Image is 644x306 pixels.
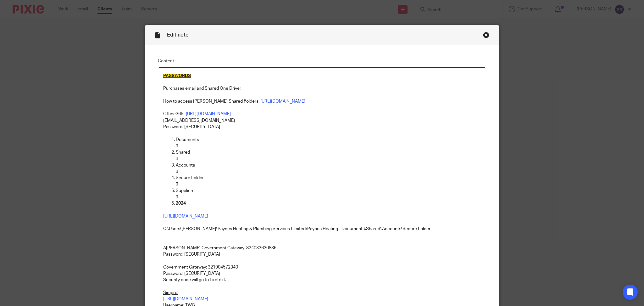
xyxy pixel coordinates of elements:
p: Shared [176,149,481,156]
a: [URL][DOMAIN_NAME] [163,214,208,218]
label: Content [158,58,486,64]
p: Accounts [176,162,481,168]
u: Simpro: [163,291,178,295]
p: Suppliers [176,188,481,194]
strong: 2024 [176,201,186,206]
em:  [176,182,178,186]
p: [EMAIL_ADDRESS][DOMAIN_NAME] [163,117,481,124]
u: Government Gateway [163,265,206,269]
p: How to access [PERSON_NAME] Shared Folders : [163,98,481,105]
p: C:\Users\[PERSON_NAME]\Paynes Heating & Plumbing Services Limited\Paynes Heating - Documents\Shar... [163,226,481,232]
p: Documents [176,137,481,143]
span: Edit note [167,32,188,37]
p: Office365 - [163,111,481,117]
a: [URL][DOMAIN_NAME] [163,297,208,301]
p: Password: [SECURITY_DATA] [163,124,481,130]
span: PASSWORDS [163,74,191,78]
em:  [176,195,178,199]
p: Security code will go to Firetext. [163,277,481,283]
div: Close this dialog window [483,32,489,38]
p: Password: [SECURITY_DATA] [163,270,481,277]
a: [URL][DOMAIN_NAME] [186,112,231,116]
a: [URL][DOMAIN_NAME] [260,99,305,104]
u: Purchases email and Shared One Drive: [163,86,241,91]
em:  [176,156,178,161]
p: : 321904572340 [163,264,481,270]
p: A : 824033630836 [163,245,481,251]
em:  [176,169,178,174]
u: [PERSON_NAME] Government Gateway [166,246,244,250]
p: Password: [SECURITY_DATA] [163,251,481,258]
p: Secure Folder [176,175,481,181]
em:  [176,144,178,148]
